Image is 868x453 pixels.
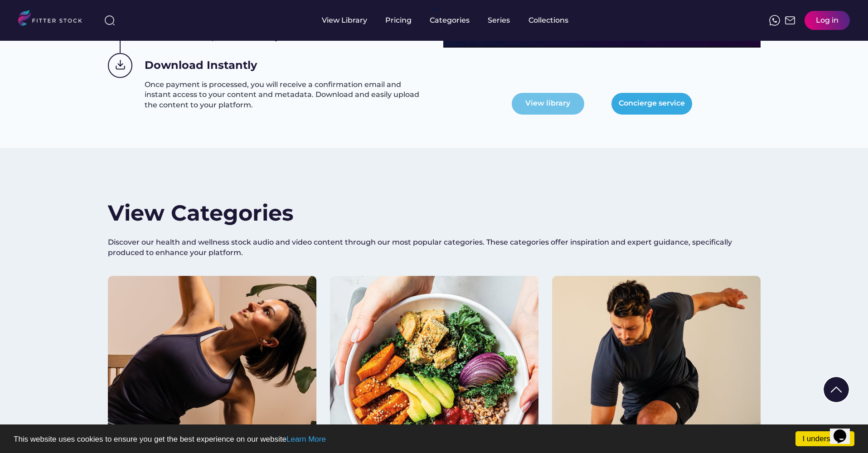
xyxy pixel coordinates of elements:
h2: View Categories [108,198,293,228]
div: Series [488,15,510,25]
div: Collections [529,15,568,25]
a: I understand! [795,431,854,446]
img: search-normal%203.svg [104,15,115,26]
img: Group%201000002439.svg [108,53,132,78]
h3: Once payment is processed, you will receive a confirmation email and instant access to your conte... [145,80,425,110]
div: Categories [430,15,470,25]
div: fvck [430,5,441,14]
img: Frame%2051.svg [785,15,795,26]
button: Concierge service [611,93,692,115]
img: Group%201000002322%20%281%29.svg [824,377,849,402]
div: Discover our health and wellness stock audio and video content through our most popular categorie... [108,237,761,258]
button: View library [512,93,584,115]
h3: Download Instantly [145,58,257,73]
p: This website uses cookies to ensure you get the best experience on our website [14,435,854,443]
div: Log in [816,15,839,25]
img: LOGO.svg [18,10,90,29]
img: meteor-icons_whatsapp%20%281%29.svg [769,15,780,26]
a: Learn More [286,435,326,443]
iframe: chat widget [830,417,859,444]
div: Pricing [385,15,412,25]
div: View Library [322,15,367,25]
